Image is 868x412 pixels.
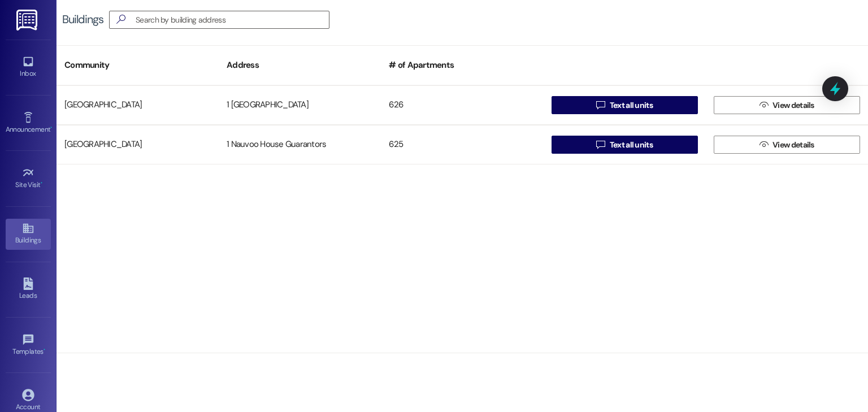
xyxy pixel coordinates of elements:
[596,140,605,149] i: 
[44,346,45,354] span: •
[596,101,605,110] i: 
[6,219,51,249] a: Buildings
[6,330,51,361] a: Templates •
[136,12,329,28] input: Search by building address
[57,133,219,156] div: [GEOGRAPHIC_DATA]
[57,94,219,116] div: [GEOGRAPHIC_DATA]
[62,14,103,25] div: Buildings
[610,99,653,111] span: Text all units
[759,140,768,149] i: 
[552,96,698,114] button: Text all units
[772,99,814,111] span: View details
[16,10,40,31] img: ResiDesk Logo
[714,96,860,114] button: View details
[6,163,51,194] a: Site Visit •
[6,274,51,305] a: Leads
[112,14,130,25] i: 
[759,101,768,110] i: 
[381,133,543,156] div: 625
[219,51,381,79] div: Address
[552,136,698,154] button: Text all units
[714,136,860,154] button: View details
[50,124,52,132] span: •
[57,51,219,79] div: Community
[772,139,814,151] span: View details
[6,52,51,83] a: Inbox
[381,51,543,79] div: # of Apartments
[41,179,42,187] span: •
[219,133,381,156] div: 1 Nauvoo House Guarantors
[219,94,381,116] div: 1 [GEOGRAPHIC_DATA]
[610,139,653,151] span: Text all units
[381,94,543,116] div: 626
